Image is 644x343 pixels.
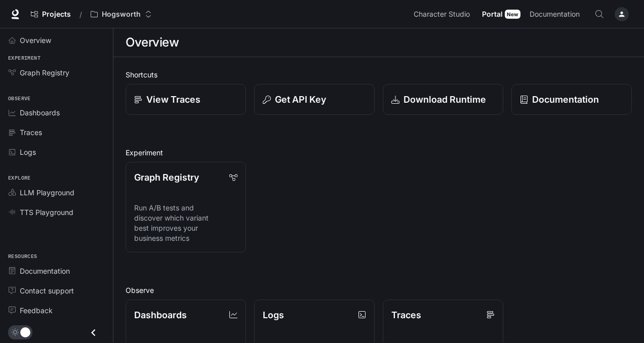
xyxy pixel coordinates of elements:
h1: Overview [126,32,179,53]
span: Contact support [20,285,74,296]
span: LLM Playground [20,187,74,198]
p: Documentation [532,93,599,106]
a: Go to projects [26,4,75,24]
p: Get API Key [275,93,326,106]
a: Documentation [511,84,632,115]
button: Close drawer [82,322,105,343]
p: Run A/B tests and discover which variant best improves your business metrics [134,203,237,243]
a: PortalNew [478,4,525,24]
p: Download Runtime [404,93,486,106]
span: Documentation [20,266,70,276]
a: LLM Playground [4,184,109,201]
span: Feedback [20,305,53,316]
p: Traces [391,308,421,322]
span: Dashboards [20,107,60,118]
h2: Experiment [126,147,632,158]
a: Dashboards [4,104,109,121]
a: Documentation [526,4,587,24]
a: Download Runtime [383,84,503,115]
p: Dashboards [134,308,187,322]
button: Get API Key [254,84,375,115]
a: Graph RegistryRun A/B tests and discover which variant best improves your business metrics [126,162,246,252]
p: Graph Registry [134,170,199,184]
p: Logs [263,308,284,322]
span: Graph Registry [20,67,69,78]
a: Contact support [4,282,109,299]
span: Character Studio [414,8,470,21]
a: TTS Playground [4,203,109,221]
p: View Traces [146,93,200,106]
a: View Traces [126,84,246,115]
p: Hogsworth [102,10,141,19]
a: Feedback [4,302,109,319]
div: New [505,10,520,19]
a: Graph Registry [4,64,109,81]
h2: Shortcuts [126,69,632,80]
span: Overview [20,35,51,46]
span: TTS Playground [20,207,73,218]
a: Logs [4,143,109,161]
span: Documentation [530,8,580,21]
a: Character Studio [410,4,477,24]
a: Documentation [4,262,109,280]
button: Open Command Menu [589,4,610,24]
h2: Observe [126,285,632,295]
span: Projects [42,10,71,19]
button: Open workspace menu [86,4,156,24]
div: / [75,9,86,20]
span: Dark mode toggle [20,326,30,337]
a: Overview [4,31,109,49]
span: Portal [482,8,503,21]
span: Logs [20,147,36,157]
a: Traces [4,123,109,141]
span: Traces [20,127,42,138]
